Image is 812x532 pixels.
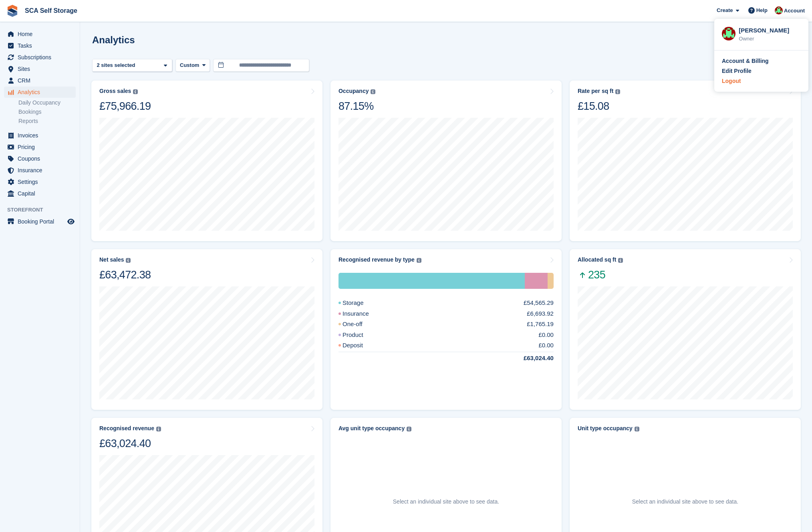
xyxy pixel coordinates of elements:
[722,77,801,85] a: Logout
[339,99,375,113] div: 87.15%
[4,141,76,153] a: menu
[99,256,124,263] div: Net sales
[538,341,554,350] div: £0.00
[18,99,76,107] a: Daily Occupancy
[578,99,620,113] div: £15.08
[18,130,66,141] span: Invoices
[92,34,135,45] h2: Analytics
[548,273,554,289] div: One-off
[371,89,375,94] img: icon-info-grey-7440780725fd019a000dd9b08b2336e03edf1995a4989e88bcd33f0948082b44.svg
[407,427,411,431] img: icon-info-grey-7440780725fd019a000dd9b08b2336e03edf1995a4989e88bcd33f0948082b44.svg
[133,89,138,94] img: icon-info-grey-7440780725fd019a000dd9b08b2336e03edf1995a4989e88bcd33f0948082b44.svg
[4,188,76,199] a: menu
[632,498,738,506] p: Select an individual site above to see data.
[18,75,66,86] span: CRM
[339,88,369,95] div: Occupancy
[393,498,499,506] p: Select an individual site above to see data.
[4,216,76,227] a: menu
[4,130,76,141] a: menu
[22,4,81,17] a: SCA Self Storage
[524,298,554,308] div: £54,565.29
[339,330,383,340] div: Product
[339,256,415,263] div: Recognised revenue by type
[722,57,769,65] div: Account & Billing
[578,268,623,282] span: 235
[156,427,161,431] img: icon-info-grey-7440780725fd019a000dd9b08b2336e03edf1995a4989e88bcd33f0948082b44.svg
[578,256,616,263] div: Allocated sq ft
[339,320,382,329] div: One-off
[18,117,76,125] a: Reports
[18,52,66,63] span: Subscriptions
[4,28,76,40] a: menu
[722,27,735,40] img: Dale Chapman
[4,165,76,176] a: menu
[739,35,801,43] div: Owner
[18,216,66,227] span: Booking Portal
[99,425,154,432] div: Recognised revenue
[717,6,733,14] span: Create
[95,61,138,69] div: 2 sites selected
[722,67,801,75] a: Edit Profile
[578,88,613,95] div: Rate per sq ft
[180,61,199,69] span: Custom
[615,89,620,94] img: icon-info-grey-7440780725fd019a000dd9b08b2336e03edf1995a4989e88bcd33f0948082b44.svg
[99,88,131,95] div: Gross sales
[18,165,66,176] span: Insurance
[4,153,76,164] a: menu
[339,273,525,289] div: Storage
[4,176,76,187] a: menu
[4,75,76,86] a: menu
[504,354,554,363] div: £63,024.40
[18,87,66,98] span: Analytics
[18,188,66,199] span: Capital
[18,176,66,187] span: Settings
[175,59,210,72] button: Custom
[339,309,388,318] div: Insurance
[417,258,421,263] img: icon-info-grey-7440780725fd019a000dd9b08b2336e03edf1995a4989e88bcd33f0948082b44.svg
[722,67,752,75] div: Edit Profile
[126,258,131,263] img: icon-info-grey-7440780725fd019a000dd9b08b2336e03edf1995a4989e88bcd33f0948082b44.svg
[339,298,383,308] div: Storage
[756,6,768,14] span: Help
[99,99,151,113] div: £75,966.19
[722,57,801,65] a: Account & Billing
[4,52,76,63] a: menu
[7,206,80,214] span: Storefront
[4,40,76,51] a: menu
[339,341,382,350] div: Deposit
[722,77,741,85] div: Logout
[66,217,76,226] a: Preview store
[6,5,18,17] img: stora-icon-8386f47178a22dfd0bd8f6a31ec36ba5ce8667c1dd55bd0f319d3a0aa187defe.svg
[525,273,548,289] div: Insurance
[635,427,639,431] img: icon-info-grey-7440780725fd019a000dd9b08b2336e03edf1995a4989e88bcd33f0948082b44.svg
[739,26,801,33] div: [PERSON_NAME]
[4,63,76,75] a: menu
[18,153,66,164] span: Coupons
[18,63,66,75] span: Sites
[538,330,554,340] div: £0.00
[578,425,633,432] div: Unit type occupancy
[99,437,161,450] div: £63,024.40
[18,108,76,116] a: Bookings
[4,87,76,98] a: menu
[18,40,66,51] span: Tasks
[618,258,623,263] img: icon-info-grey-7440780725fd019a000dd9b08b2336e03edf1995a4989e88bcd33f0948082b44.svg
[99,268,151,282] div: £63,472.38
[18,28,66,40] span: Home
[784,7,805,15] span: Account
[18,141,66,153] span: Pricing
[339,425,405,432] div: Avg unit type occupancy
[527,309,554,318] div: £6,693.92
[527,320,554,329] div: £1,765.19
[775,6,783,14] img: Dale Chapman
